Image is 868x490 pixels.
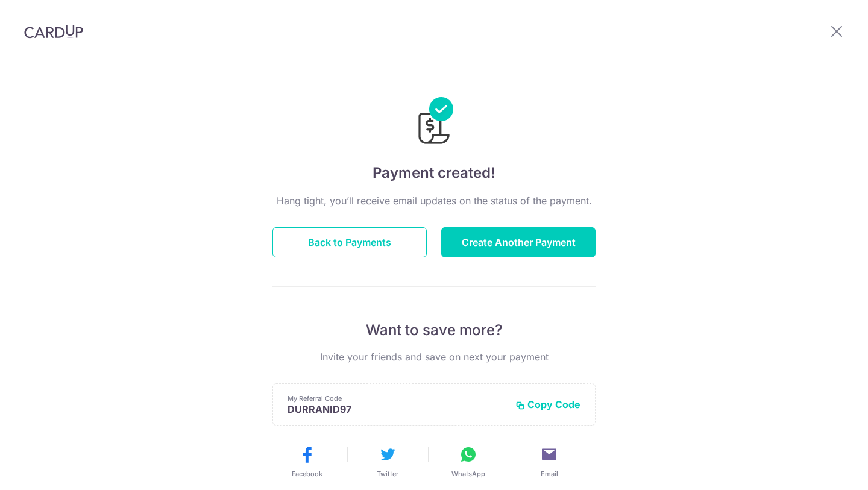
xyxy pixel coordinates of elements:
[271,445,342,479] button: Facebook
[514,445,585,479] button: Email
[377,469,398,479] span: Twitter
[272,162,596,184] h4: Payment created!
[790,454,856,484] iframe: Opens a widget where you can find more information
[352,445,423,479] button: Twitter
[288,394,506,403] p: My Referral Code
[292,469,322,479] span: Facebook
[541,469,558,479] span: Email
[272,350,596,364] p: Invite your friends and save on next your payment
[441,227,596,257] button: Create Another Payment
[272,193,596,208] p: Hang tight, you’ll receive email updates on the status of the payment.
[451,469,485,479] span: WhatsApp
[415,97,453,148] img: Payments
[433,445,504,479] button: WhatsApp
[272,321,596,340] p: Want to save more?
[272,227,427,257] button: Back to Payments
[24,24,83,39] img: CardUp
[288,403,506,415] p: DURRANID97
[515,398,580,410] button: Copy Code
